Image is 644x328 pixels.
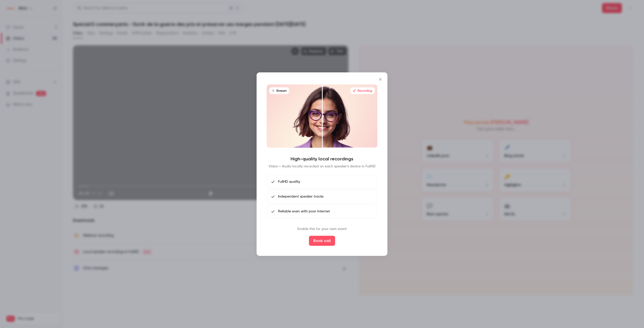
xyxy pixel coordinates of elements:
[297,226,347,232] p: Enable this for your next event
[375,74,385,84] button: Close
[291,156,353,162] h4: High-quality local recordings
[278,179,300,184] span: FullHD quality
[278,194,324,199] span: Independent speaker tracks
[309,236,335,246] button: Book call
[278,209,330,214] span: Reliable even with poor internet
[269,164,376,169] p: Video + Audio locally recorded on each speaker's device in FullHD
